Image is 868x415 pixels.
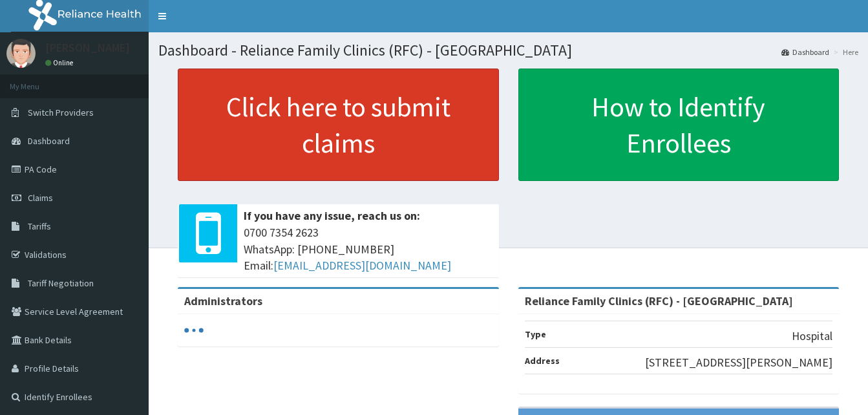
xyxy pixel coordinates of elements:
p: Hospital [792,328,832,345]
b: If you have any issue, reach us on: [244,208,420,223]
strong: Reliance Family Clinics (RFC) - [GEOGRAPHIC_DATA] [525,293,793,308]
a: [EMAIL_ADDRESS][DOMAIN_NAME] [273,258,451,273]
img: User Image [6,39,36,68]
b: Administrators [184,293,262,308]
a: How to Identify Enrollees [518,69,840,181]
span: Tariff Negotiation [28,277,94,289]
span: Claims [28,192,53,204]
p: [PERSON_NAME] [45,42,130,54]
a: Dashboard [781,47,829,58]
p: [STREET_ADDRESS][PERSON_NAME] [645,354,832,371]
span: Dashboard [28,135,70,147]
h1: Dashboard - Reliance Family Clinics (RFC) - [GEOGRAPHIC_DATA] [158,42,858,59]
span: Tariffs [28,220,51,232]
a: Click here to submit claims [178,69,499,181]
b: Type [525,328,546,340]
span: Switch Providers [28,107,94,118]
svg: audio-loading [184,321,204,340]
span: 0700 7354 2623 WhatsApp: [PHONE_NUMBER] Email: [244,224,492,274]
b: Address [525,355,560,367]
a: Online [45,58,76,67]
li: Here [831,47,858,58]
